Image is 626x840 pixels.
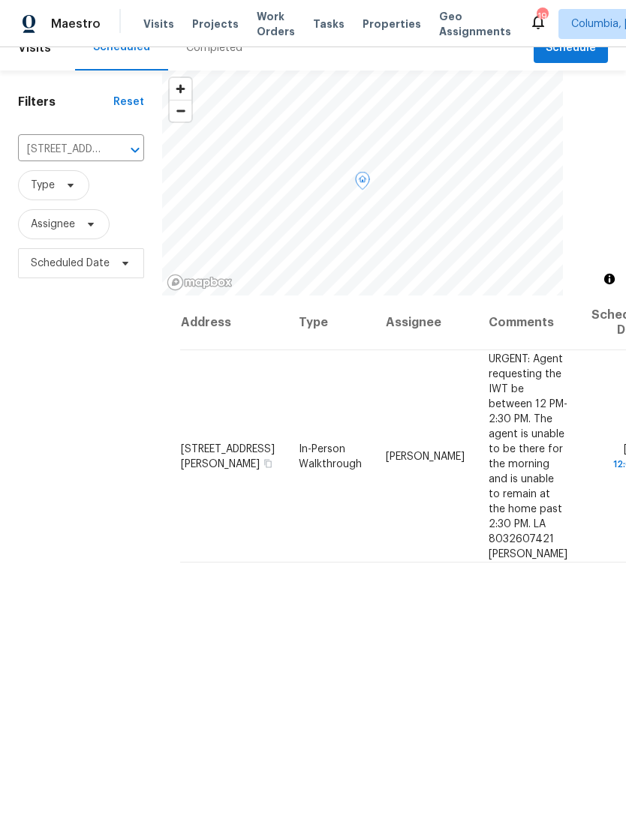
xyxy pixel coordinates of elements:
[162,70,563,295] canvas: Map
[125,139,146,160] button: Open
[546,39,596,58] span: Schedule
[477,295,579,350] th: Comments
[600,270,618,288] button: Toggle attribution
[363,16,421,31] span: Properties
[31,256,110,271] span: Scheduled Date
[143,16,174,31] span: Visits
[31,178,55,193] span: Type
[261,456,275,469] button: Copy Address
[181,443,275,469] span: [STREET_ADDRESS][PERSON_NAME]
[192,16,239,31] span: Projects
[186,40,242,55] div: Completed
[93,40,150,55] div: Scheduled
[299,443,362,469] span: In-Person Walkthrough
[170,78,191,100] button: Zoom in
[51,16,101,31] span: Maestro
[355,172,370,195] div: Map marker
[18,138,102,161] input: Search for an address...
[18,94,113,109] h1: Filters
[537,9,547,24] div: 19
[113,94,144,109] div: Reset
[534,33,608,64] button: Schedule
[170,100,191,121] span: Zoom out
[167,274,233,291] a: Mapbox homepage
[31,217,75,232] span: Assignee
[287,295,374,350] th: Type
[386,451,465,461] span: [PERSON_NAME]
[374,295,477,350] th: Assignee
[605,271,614,287] span: Toggle attribution
[18,31,51,64] span: Visits
[439,9,511,39] span: Geo Assignments
[170,100,191,121] button: Zoom out
[257,9,295,39] span: Work Orders
[489,353,567,559] span: URGENT: Agent requesting the IWT be between 12 PM-2:30 PM. The agent is unable to be there for th...
[313,19,345,29] span: Tasks
[180,295,287,350] th: Address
